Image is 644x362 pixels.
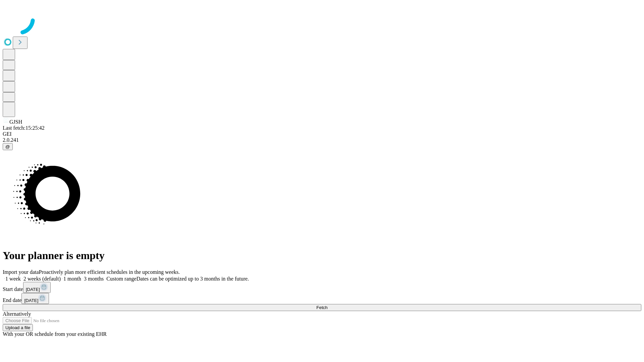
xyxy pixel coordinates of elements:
[26,287,40,292] span: [DATE]
[3,131,641,137] div: GEI
[3,324,33,331] button: Upload a file
[24,298,38,303] span: [DATE]
[3,331,107,337] span: With your OR schedule from your existing EHR
[3,304,641,311] button: Fetch
[3,293,641,304] div: End date
[137,276,249,282] span: Dates can be optimized up to 3 months in the future.
[9,119,22,125] span: GJSH
[106,276,136,282] span: Custom range
[3,269,39,275] span: Import your data
[3,311,31,317] span: Alternatively
[3,143,13,150] button: @
[3,125,45,131] span: Last fetch: 15:25:42
[39,269,180,275] span: Proactively plan more efficient schedules in the upcoming weeks.
[84,276,104,282] span: 3 months
[5,144,10,149] span: @
[5,276,21,282] span: 1 week
[3,249,641,262] h1: Your planner is empty
[63,276,81,282] span: 1 month
[23,276,61,282] span: 2 weeks (default)
[3,282,641,293] div: Start date
[21,293,49,304] button: [DATE]
[3,137,641,143] div: 2.0.241
[23,282,51,293] button: [DATE]
[316,305,327,310] span: Fetch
